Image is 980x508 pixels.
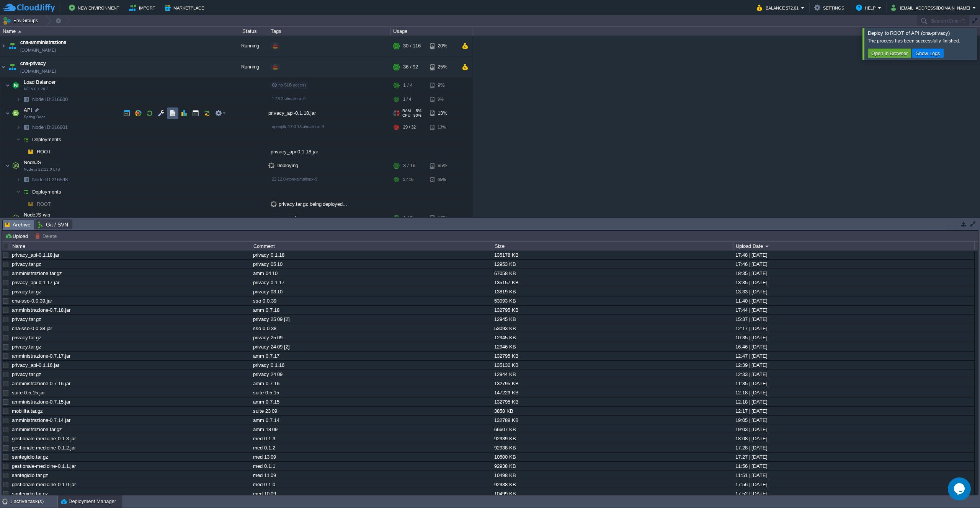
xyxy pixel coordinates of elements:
div: 135130 KB [492,361,733,370]
a: cna-sso-0.0.38.jar [12,326,52,331]
div: 53093 KB [492,324,733,333]
button: Upload [5,233,30,239]
span: 22.12.0-npm-almalinux-9 [272,177,317,181]
a: gestionale-medicine-0.1.1.jar [12,463,76,469]
span: 90% [413,113,421,118]
a: Node ID:216598 [31,176,69,183]
div: 10:35 | [DATE] [733,333,974,342]
div: 12945 KB [492,333,733,342]
div: amm 04 10 [251,269,492,278]
div: 53093 KB [492,296,733,305]
a: privacy.tar.gz [12,344,41,350]
span: privacy.tar.gz being deployed... [271,201,347,207]
div: 10499 KB [492,489,733,498]
a: NodeJSNode.js 22.12.0 LTS [23,160,42,165]
div: 65% [430,158,455,173]
span: CPU [402,113,410,118]
div: privacy_api-0.1.18.jar [268,106,391,121]
div: amm 0.7.16 [251,379,492,388]
div: med 0.1.1 [251,462,492,471]
img: CloudJiffy [3,3,55,13]
div: 11:56 | [DATE] [733,462,974,471]
div: 9% [430,78,455,93]
div: 16:46 | [DATE] [733,342,974,351]
a: amministrazione-0.7.18.jar [12,307,70,313]
a: privacy.tar.gz [12,335,41,340]
a: privacy.tar.gz [12,371,41,377]
button: Delete [35,233,59,239]
a: amministrazione-0.7.16.jar [12,381,70,386]
span: openjdk-17.0.13-almalinux-9 [272,124,324,129]
div: 10498 KB [492,471,733,480]
div: 67058 KB [492,269,733,278]
div: amm 0.7.14 [251,416,492,425]
div: 17:27 | [DATE] [733,453,974,461]
div: privacy 0.1.18 [251,251,492,259]
div: 65% [430,174,455,186]
div: 132795 KB [492,352,733,360]
img: AMDAwAAAACH5BAEAAAAALAAAAAABAAEAAAICRAEAOw== [16,121,21,133]
div: 12:17 | [DATE] [733,324,974,333]
img: AMDAwAAAACH5BAEAAAAALAAAAAABAAEAAAICRAEAOw== [16,93,21,105]
div: 132795 KB [492,397,733,406]
a: amministrazione.tar.gz [12,270,62,276]
span: 5% [414,109,421,113]
div: 12:47 | [DATE] [733,352,974,360]
div: Status [230,27,268,36]
a: cna-sso-0.0.39.jar [12,298,52,304]
div: 12:39 | [DATE] [733,361,974,370]
img: AMDAwAAAACH5BAEAAAAALAAAAAABAAEAAAICRAEAOw== [7,36,18,56]
img: AMDAwAAAACH5BAEAAAAALAAAAAABAAEAAAICRAEAOw== [18,31,21,33]
a: privacy_api-0.1.16.jar [12,362,59,368]
div: 9% [430,93,455,105]
div: 11:51 | [DATE] [733,471,974,480]
span: 216601 [31,124,69,130]
button: New Environment [69,3,122,12]
div: 92939 KB [492,434,733,443]
span: Deploy to ROOT of API (cna-privacy) [868,30,950,36]
div: 17:46 | [DATE] [733,260,974,269]
span: 216598 [31,176,69,183]
span: Node ID: [32,96,52,102]
button: Show Logs [913,50,942,57]
div: 11:35 | [DATE] [733,379,974,388]
span: no SLB access [272,83,307,87]
div: 19:05 | [DATE] [733,416,974,425]
span: Deployments [31,189,62,195]
div: 1 active task(s) [10,495,57,508]
img: AMDAwAAAACH5BAEAAAAALAAAAAABAAEAAAICRAEAOw== [5,158,10,173]
div: 12:17 | [DATE] [733,407,974,415]
button: Balance $72.01 [757,3,801,12]
img: AMDAwAAAACH5BAEAAAAALAAAAAABAAEAAAICRAEAOw== [5,106,10,121]
div: 135157 KB [492,278,733,287]
div: amm 0.7.15 [251,397,492,406]
span: NodeJS [23,159,42,166]
img: AMDAwAAAACH5BAEAAAAALAAAAAABAAEAAAICRAEAOw== [5,78,10,93]
div: privacy 24 09 [2] [251,342,492,351]
div: 132795 KB [492,379,733,388]
img: AMDAwAAAACH5BAEAAAAALAAAAAABAAEAAAICRAEAOw== [16,174,21,186]
img: AMDAwAAAACH5BAEAAAAALAAAAAABAAEAAAICRAEAOw== [16,134,21,145]
div: 147223 KB [492,388,733,397]
a: amministrazione-0.7.15.jar [12,399,70,405]
span: Node ID: [32,177,52,182]
a: gestionale-medicine-0.1.3.jar [12,436,76,441]
div: 12:18 | [DATE] [733,388,974,397]
span: Deployments [31,136,62,143]
div: 1 / 4 [403,78,413,93]
div: 12946 KB [492,342,733,351]
a: NodeJS wip [23,212,51,218]
div: 132788 KB [492,416,733,425]
div: sso 0.0.39 [251,296,492,305]
div: 1 / 4 [403,93,411,105]
div: med 0.1.3 [251,434,492,443]
div: 17:52 | [DATE] [733,489,974,498]
div: privacy 03 10 [251,287,492,296]
a: santegidio.tar.gz [12,454,48,460]
a: gestionale-medicine-0.1.0.jar [12,482,76,487]
div: 12953 KB [492,260,733,269]
div: 17:44 | [DATE] [733,306,974,314]
div: 12:33 | [DATE] [733,370,974,379]
a: privacy_api-0.1.17.jar [12,280,59,285]
div: 13% [430,106,455,121]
